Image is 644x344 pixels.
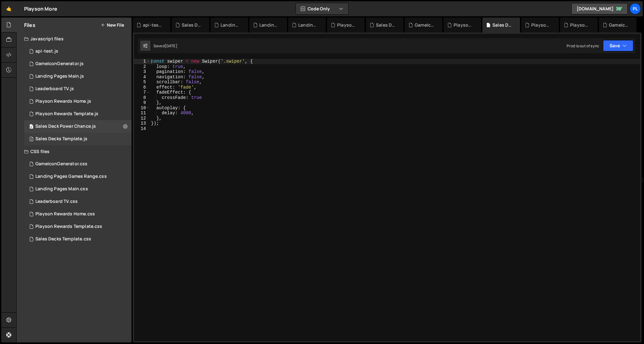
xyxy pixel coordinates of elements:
h2: Files [24,22,35,28]
div: Playson Rewards Home.js [35,99,91,104]
a: pl [630,3,641,14]
div: api-test.js [143,22,163,28]
div: 13 [134,121,150,126]
div: Saved [153,43,177,49]
div: Sales Decks Template.css [35,236,91,242]
div: 15074/39404.js [24,83,132,95]
div: Sales Deck Power Chance.js [35,124,96,129]
div: Playson Rewards Template.js [531,22,551,28]
span: 2 [29,125,33,130]
div: Playson Rewards Home.css [35,211,95,217]
div: 8 [134,95,150,100]
a: 🤙 [1,1,17,16]
div: [DATE] [165,43,177,49]
div: 15074/39403.js [24,95,132,108]
div: 15074/39401.css [24,170,132,183]
div: 3 [134,69,150,74]
div: Landing Pages Main.js [298,22,318,28]
div: 14 [134,126,150,131]
div: 15074/39397.js [24,108,132,120]
div: Playson Rewards Home.css [337,22,357,28]
div: Leaderboard TV.js [35,86,74,92]
div: 4 [134,74,150,80]
div: GameIconGenerator.css [35,161,87,167]
div: 15074/39399.js [24,133,132,145]
div: Javascript files [17,33,132,45]
div: Sales Decks Template.css [376,22,396,28]
div: 7 [134,90,150,95]
div: Leaderboard TV.css [35,199,78,204]
div: 15074/39398.css [24,233,132,245]
div: 15074/39400.css [24,183,132,195]
button: Save [603,40,633,51]
div: 15074/39405.css [24,195,132,208]
div: Playson Rewards Template.css [35,224,102,229]
div: 10 [134,105,150,111]
div: Sales Decks Template.js [182,22,202,28]
div: Playson More [24,5,57,13]
div: Playson Rewards Template.js [35,111,98,117]
div: 15074/41113.css [24,158,132,170]
div: GameIconGenerator.js [609,22,629,28]
div: 12 [134,116,150,121]
div: 15074/39395.js [24,70,132,83]
div: 15074/39402.css [24,208,132,220]
div: GameIconGenerator.css [415,22,435,28]
div: 6 [134,85,150,90]
div: CSS files [17,145,132,158]
div: Landing Pages Games Range.css [221,22,241,28]
a: [DOMAIN_NAME] [571,3,628,14]
span: 3 [29,137,33,142]
div: Sales Deck Power Chance.js [492,22,512,28]
div: 9 [134,100,150,105]
div: 1 [134,59,150,64]
div: Sales Decks Template.js [35,136,87,142]
div: Landing Pages Main.css [35,186,88,192]
button: New File [101,23,124,28]
div: Landing Pages Main.css [259,22,279,28]
div: Prod is out of sync [567,43,599,49]
div: 2 [134,64,150,69]
div: 15074/45984.js [24,45,132,58]
div: api-test.js [35,49,58,54]
div: 15074/40030.js [24,58,132,70]
div: 15074/40743.js [24,120,132,133]
button: Code Only [296,3,348,14]
div: Landing Pages Games Range.css [35,174,107,179]
div: 5 [134,80,150,85]
div: Playson Rewards Home.js [570,22,590,28]
div: Landing Pages Main.js [35,74,84,79]
div: GameIconGenerator.js [35,61,84,67]
div: Playson Rewards Template.css [454,22,474,28]
div: 15074/39396.css [24,220,132,233]
div: 11 [134,110,150,116]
